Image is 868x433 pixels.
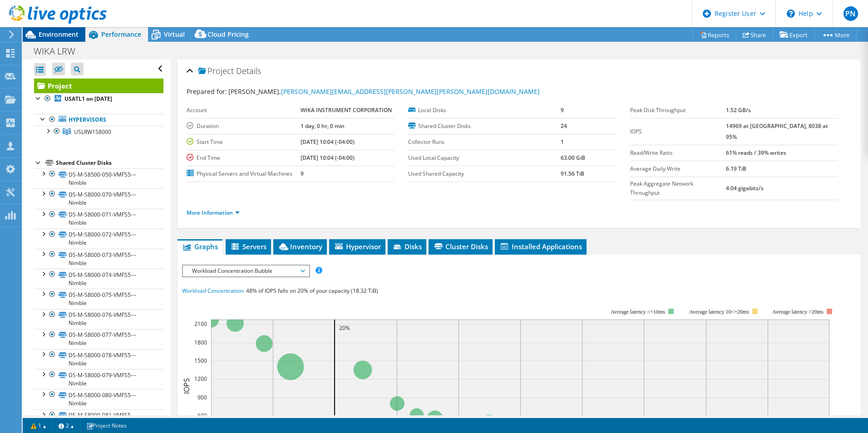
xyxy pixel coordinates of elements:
[187,122,301,131] label: Duration
[228,87,540,96] span: [PERSON_NAME],
[34,369,163,389] a: DS-M-S8000-079-VMFS5---Nimble
[194,375,207,383] text: 1200
[187,106,301,115] label: Account
[34,209,163,229] a: DS-M-S8000-071-VMFS5---Nimble
[408,138,561,147] label: Collector Runs
[561,154,585,162] b: 63.00 GiB
[39,30,79,39] span: Environment
[630,164,726,173] label: Average Daily Write
[843,6,858,21] span: PN
[207,30,249,39] span: Cloud Pricing
[726,184,764,192] b: 4.04 gigabits/s
[187,153,301,162] label: End Time
[561,106,564,114] b: 9
[34,269,163,289] a: DS-M-S8000-074-VMFS5---Nimble
[34,309,163,329] a: DS-M-S8000-076-VMFS5---Nimble
[34,114,163,126] a: Hypervisors
[561,122,567,130] b: 24
[187,209,240,216] a: More Information
[34,126,163,138] a: USLRW1S8000
[34,289,163,309] a: DS-M-S8000-075-VMFS5---Nimble
[408,169,561,178] label: Used Shared Capacity
[56,157,163,168] div: Shared Cluster Disks
[772,309,824,315] text: Average latency >20ms
[278,242,322,251] span: Inventory
[301,106,392,114] b: WIKA INSTRUMENT CORPORATION
[246,287,378,295] span: 48% of IOPS falls on 20% of your capacity (18.32 TiB)
[34,389,163,409] a: DS-M-S8000-080-VMFS5---Nimble
[339,324,350,332] text: 20%
[726,149,786,157] b: 61% reads / 39% writes
[814,28,857,42] a: More
[34,249,163,269] a: DS-M-S8000-073-VMFS5---Nimble
[301,170,304,177] b: 9
[630,106,726,115] label: Peak Disk Throughput
[187,138,301,147] label: Start Time
[773,28,815,42] a: Export
[630,148,726,157] label: Read/Write Ratio
[25,420,53,431] a: 1
[236,65,261,76] span: Details
[787,10,795,18] svg: \n
[164,30,185,39] span: Virtual
[34,329,163,349] a: DS-M-S8000-077-VMFS5---Nimble
[301,154,355,162] b: [DATE] 10:04 (-04:00)
[281,87,540,96] a: [PERSON_NAME][EMAIL_ADDRESS][PERSON_NAME][PERSON_NAME][DOMAIN_NAME]
[194,320,207,328] text: 2100
[689,309,749,315] tspan: Average latency 10<=20ms
[30,46,89,56] h1: WIKA LRW
[187,169,301,178] label: Physical Servers and Virtual Machines
[34,188,163,208] a: DS-M-S8000-070-VMFS5---Nimble
[194,357,207,364] text: 1500
[611,309,665,315] tspan: Average latency <=10ms
[408,153,561,162] label: Used Local Capacity
[34,93,163,105] a: USATL1 on [DATE]
[334,242,381,251] span: Hypervisor
[736,28,773,42] a: Share
[561,170,584,177] b: 91.56 TiB
[34,349,163,369] a: DS-M-S8000-078-VMFS5---Nimble
[630,179,726,197] label: Peak Aggregate Network Throughput
[74,128,111,136] span: USLRW1S8000
[182,378,192,394] text: IOPS
[80,420,133,431] a: Project Notes
[499,242,582,251] span: Installed Applications
[101,30,141,39] span: Performance
[187,266,304,276] span: Workload Concentration Bubble
[34,409,163,429] a: DS-M-S8000-081-VMFS5---Nimble
[34,79,163,93] a: Project
[197,394,207,401] text: 900
[187,87,227,96] label: Prepared for:
[52,420,80,431] a: 2
[182,242,218,251] span: Graphs
[630,127,726,136] label: IOPS
[693,28,736,42] a: Reports
[34,168,163,188] a: DS-M-S8500-050-VMFS5---Nimble
[301,138,355,146] b: [DATE] 10:04 (-04:00)
[392,242,422,251] span: Disks
[433,242,488,251] span: Cluster Disks
[182,287,245,295] span: Workload Concentration:
[301,122,345,130] b: 1 day, 0 hr, 0 min
[408,122,561,131] label: Shared Cluster Disks
[230,242,266,251] span: Servers
[561,138,564,146] b: 1
[726,106,751,114] b: 1.52 GB/s
[34,229,163,249] a: DS-M-S8000-072-VMFS5---Nimble
[197,412,207,419] text: 600
[726,122,828,141] b: 14969 at [GEOGRAPHIC_DATA], 8038 at 95%
[64,95,112,103] b: USATL1 on [DATE]
[194,339,207,346] text: 1800
[726,165,746,172] b: 6.19 TiB
[408,106,561,115] label: Local Disks
[198,67,234,76] span: Project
